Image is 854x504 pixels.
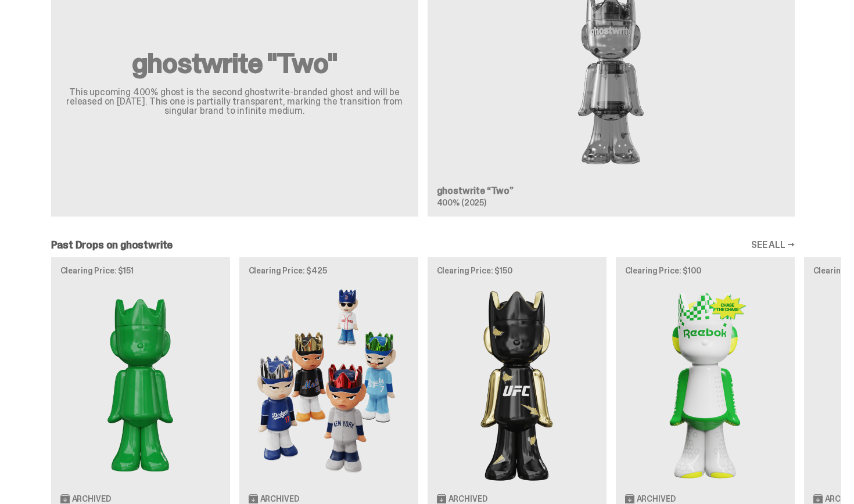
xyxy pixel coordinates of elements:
img: Court Victory [625,284,785,484]
span: Archived [448,495,487,503]
span: Archived [72,495,111,503]
p: Clearing Price: $150 [437,267,597,275]
img: Schrödinger's ghost: Sunday Green [60,284,221,484]
span: Archived [637,495,676,503]
span: 400% (2025) [437,197,486,208]
a: SEE ALL → [751,240,795,250]
p: Clearing Price: $151 [60,267,221,275]
img: Ruby [437,284,597,484]
h2: Past Drops on ghostwrite [51,240,173,250]
img: Game Face (2025) [249,284,409,484]
h2: ghostwrite "Two" [65,49,404,77]
p: Clearing Price: $425 [249,267,409,275]
p: Clearing Price: $100 [625,267,785,275]
h3: ghostwrite “Two” [437,186,785,196]
p: This upcoming 400% ghost is the second ghostwrite-branded ghost and will be released on [DATE]. T... [65,88,404,116]
span: Archived [260,495,299,503]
